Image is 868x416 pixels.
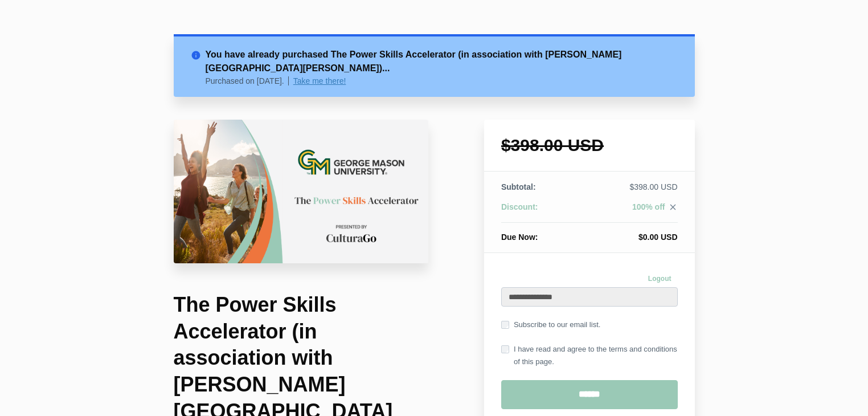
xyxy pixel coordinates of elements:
[174,120,429,263] img: a3e68b-4460-fe2-a77a-207fc7264441_University_Check_Out_Page_17_.png
[578,181,677,201] td: $398.00 USD
[668,202,678,212] i: close
[501,182,536,191] span: Subtotal:
[501,321,509,329] input: Subscribe to our email list.
[501,201,578,223] th: Discount:
[501,345,509,353] input: I have read and agree to the terms and conditions of this page.
[501,343,678,368] label: I have read and agree to the terms and conditions of this page.
[206,48,678,75] h2: You have already purchased The Power Skills Accelerator (in association with [PERSON_NAME][GEOGRA...
[191,48,206,58] i: info
[206,76,289,85] p: Purchased on [DATE].
[501,223,578,243] th: Due Now:
[632,202,665,211] span: 100% off
[293,76,346,85] a: Take me there!
[501,137,678,154] h1: $398.00 USD
[642,270,678,287] a: Logout
[638,233,677,242] span: $0.00 USD
[665,202,678,215] a: close
[501,319,600,331] label: Subscribe to our email list.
